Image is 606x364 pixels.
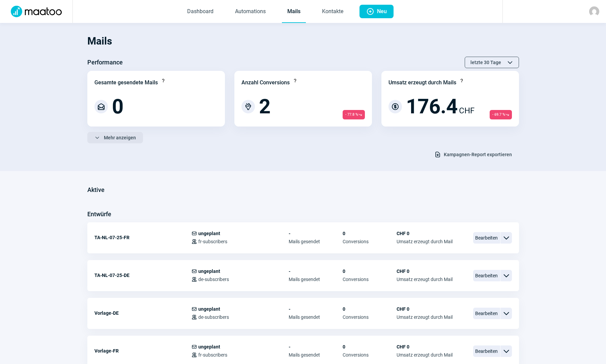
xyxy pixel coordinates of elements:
[94,269,192,282] div: TA-NL-07-25-DE
[182,1,219,23] a: Dashboard
[87,209,111,220] h3: Entwürfe
[87,57,123,68] h3: Performance
[7,6,66,17] img: Logo
[459,105,474,117] span: CHF
[490,110,512,119] span: - 69.7 %
[87,30,519,53] h1: Mails
[406,96,458,117] span: 176.4
[87,132,143,143] button: Mehr anzeigen
[397,231,453,236] span: CHF 0
[282,1,306,23] a: Mails
[343,239,397,244] span: Conversions
[343,231,397,236] span: 0
[87,185,105,195] h3: Aktive
[289,352,343,358] span: Mails gesendet
[94,231,192,244] div: TA-NL-07-25-FR
[444,149,512,160] span: Kampagnen-Report exportieren
[377,5,387,18] span: Neu
[94,344,192,358] div: Vorlage-FR
[317,1,349,23] a: Kontakte
[343,344,397,349] span: 0
[289,314,343,320] span: Mails gesendet
[343,277,397,282] span: Conversions
[94,306,192,320] div: Vorlage-DE
[397,314,453,320] span: Umsatz erzeugt durch Mail
[198,314,229,320] span: de-subscribers
[198,344,220,349] span: ungeplant
[289,239,343,244] span: Mails gesendet
[397,352,453,358] span: Umsatz erzeugt durch Mail
[198,306,220,312] span: ungeplant
[397,306,453,312] span: CHF 0
[198,352,227,358] span: fr-subscribers
[112,96,123,117] span: 0
[473,270,500,281] span: Bearbeiten
[343,269,397,274] span: 0
[388,79,456,87] div: Umsatz erzeugt durch Mails
[289,277,343,282] span: Mails gesendet
[397,344,453,349] span: CHF 0
[289,344,343,349] span: -
[397,239,453,244] span: Umsatz erzeugt durch Mail
[343,314,397,320] span: Conversions
[397,269,453,274] span: CHF 0
[289,269,343,274] span: -
[359,5,394,18] button: Neu
[343,352,397,358] span: Conversions
[259,96,270,117] span: 2
[198,231,220,236] span: ungeplant
[94,79,158,87] div: Gesamte gesendete Mails
[343,110,365,119] span: - 77.8 %
[230,1,271,23] a: Automations
[589,6,599,17] img: avatar
[198,269,220,274] span: ungeplant
[241,79,290,87] div: Anzahl Conversions
[470,57,501,68] span: letzte 30 Tage
[198,277,229,282] span: de-subscribers
[473,308,500,319] span: Bearbeiten
[397,277,453,282] span: Umsatz erzeugt durch Mail
[473,232,500,244] span: Bearbeiten
[427,149,519,160] button: Kampagnen-Report exportieren
[289,231,343,236] span: -
[289,306,343,312] span: -
[343,306,397,312] span: 0
[104,132,136,143] span: Mehr anzeigen
[198,239,227,244] span: fr-subscribers
[473,345,500,357] span: Bearbeiten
